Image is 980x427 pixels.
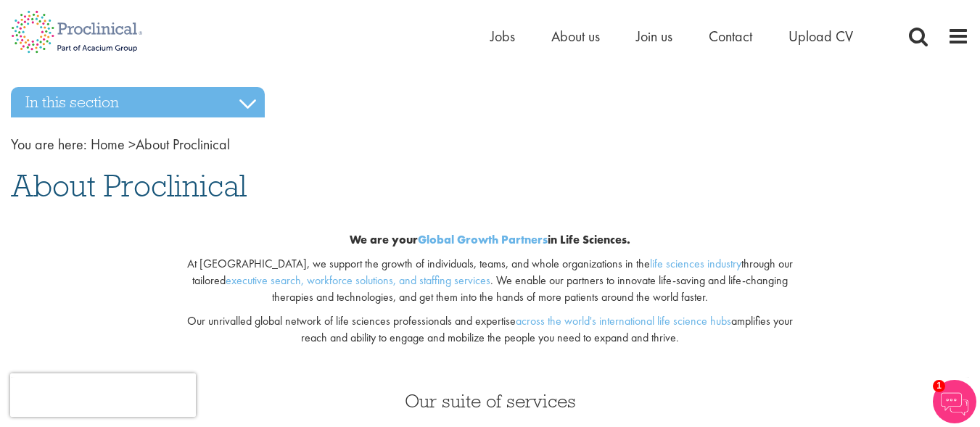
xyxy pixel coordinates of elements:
a: breadcrumb link to Home [91,135,125,154]
span: About Proclinical [91,135,230,154]
a: Jobs [490,27,515,46]
h3: Our suite of services [11,391,969,410]
a: across the world's international life science hubs [516,313,731,328]
span: You are here: [11,135,87,154]
p: At [GEOGRAPHIC_DATA], we support the growth of individuals, teams, and whole organizations in the... [174,256,806,306]
a: executive search, workforce solutions, and staffing services [226,273,490,288]
span: 1 [933,380,945,392]
span: > [128,135,136,154]
a: Upload CV [788,27,853,46]
p: Our unrivalled global network of life sciences professionals and expertise amplifies your reach a... [174,313,806,347]
a: Global Growth Partners [418,232,548,247]
b: We are your in Life Sciences. [350,232,630,247]
span: About Proclinical [11,166,247,205]
a: Join us [636,27,672,46]
a: life sciences industry [650,256,741,271]
h3: In this section [11,87,265,117]
iframe: reCAPTCHA [10,373,196,417]
img: Chatbot [933,380,976,423]
a: Contact [709,27,752,46]
a: About us [551,27,600,46]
